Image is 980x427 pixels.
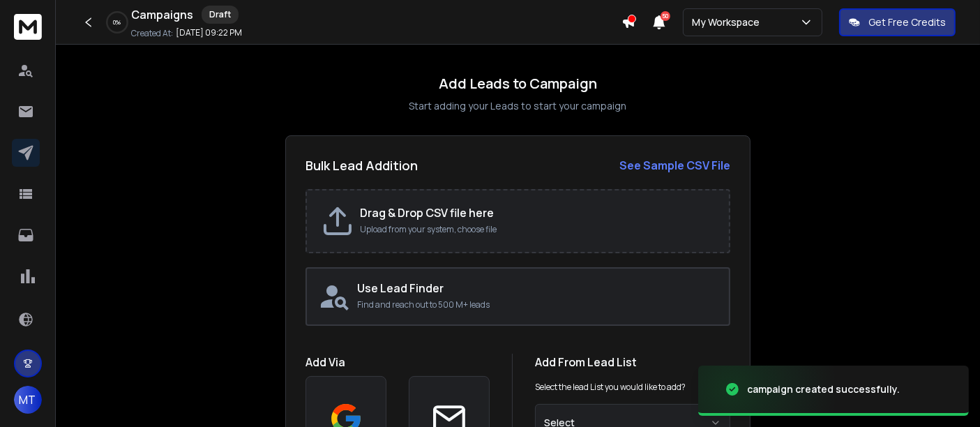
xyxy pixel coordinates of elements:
[535,354,730,370] h1: Add From Lead List
[619,158,730,173] strong: See Sample CSV File
[306,156,418,175] h2: Bulk Lead Addition
[619,157,730,174] a: See Sample CSV File
[357,299,718,310] p: Find and reach out to 500 M+ leads
[360,224,715,235] p: Upload from your system, choose file
[360,204,715,221] h2: Drag & Drop CSV file here
[839,8,956,36] button: Get Free Credits
[131,28,173,39] p: Created At:
[176,27,242,38] p: [DATE] 09:22 PM
[14,386,42,414] button: MT
[306,354,490,370] h1: Add Via
[747,382,900,396] div: campaign created successfully.
[439,74,597,93] h1: Add Leads to Campaign
[409,99,627,113] p: Start adding your Leads to start your campaign
[535,382,686,393] p: Select the lead List you would like to add?
[357,280,718,297] h2: Use Lead Finder
[131,6,193,23] h1: Campaigns
[202,6,239,24] div: Draft
[692,15,765,29] p: My Workspace
[114,18,121,27] p: 0 %
[868,15,946,29] p: Get Free Credits
[661,11,670,21] span: 50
